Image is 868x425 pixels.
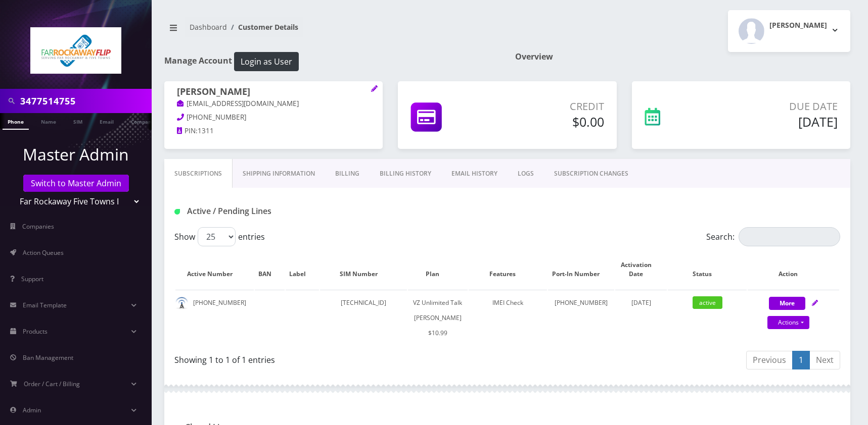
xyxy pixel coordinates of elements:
th: Action: activate to sort column ascending [748,250,839,289]
a: 1 [792,351,810,369]
h1: [PERSON_NAME] [177,86,370,98]
th: BAN: activate to sort column ascending [255,250,285,289]
a: LOGS [508,159,544,188]
a: Billing History [370,159,441,188]
a: Dashboard [190,22,227,32]
h1: Manage Account [164,52,500,71]
a: EMAIL HISTORY [441,159,508,188]
a: SUBSCRIPTION CHANGES [544,159,638,188]
div: IMEI Check [469,295,547,310]
th: Active Number: activate to sort column ascending [175,250,254,289]
a: Switch to Master Admin [23,175,129,192]
a: Previous [746,351,793,369]
div: Showing 1 to 1 of 1 entries [174,350,500,366]
h1: Overview [515,52,851,62]
a: Billing [325,159,370,188]
span: Order / Cart / Billing [24,380,80,388]
select: Showentries [198,227,236,246]
button: [PERSON_NAME] [728,10,850,52]
h2: [PERSON_NAME] [769,21,827,30]
p: Credit [497,99,604,114]
th: Activation Date: activate to sort column ascending [615,250,667,289]
p: Due Date [714,99,838,114]
th: Port-In Number: activate to sort column ascending [548,250,614,289]
td: [TECHNICAL_ID] [320,290,407,346]
span: [PHONE_NUMBER] [187,113,246,122]
th: Features: activate to sort column ascending [469,250,547,289]
span: Products [23,327,48,336]
span: [DATE] [631,298,651,307]
button: Login as User [234,52,299,71]
input: Search: [739,227,840,246]
span: 1311 [198,126,214,135]
img: Active / Pending Lines [174,209,180,215]
input: Search in Company [20,91,149,111]
a: [EMAIL_ADDRESS][DOMAIN_NAME] [177,99,299,109]
li: Customer Details [227,22,298,32]
a: Phone [3,113,29,130]
span: Companies [22,222,54,231]
a: Subscriptions [164,159,233,188]
img: default.png [175,297,188,309]
nav: breadcrumb [164,17,500,45]
a: Shipping Information [233,159,325,188]
a: Login as User [232,55,299,66]
span: Action Queues [23,248,64,257]
label: Search: [706,227,840,246]
a: Name [36,113,61,129]
h5: [DATE] [714,114,838,129]
h1: Active / Pending Lines [174,206,386,216]
td: [PHONE_NUMBER] [175,290,254,346]
a: Email [95,113,119,129]
th: Plan: activate to sort column ascending [408,250,467,289]
span: Ban Management [23,353,73,362]
button: More [769,297,805,310]
a: Next [809,351,840,369]
th: Label: activate to sort column ascending [286,250,319,289]
label: Show entries [174,227,265,246]
a: Company [126,113,160,129]
span: active [693,296,722,309]
td: [PHONE_NUMBER] [548,290,614,346]
h5: $0.00 [497,114,604,129]
a: SIM [68,113,87,129]
span: Admin [23,406,41,414]
td: VZ Unlimited Talk [PERSON_NAME] $10.99 [408,290,467,346]
span: Support [21,275,43,283]
a: PIN: [177,126,198,136]
th: SIM Number: activate to sort column ascending [320,250,407,289]
th: Status: activate to sort column ascending [668,250,746,289]
img: Far Rockaway Five Towns Flip [30,27,121,74]
a: Actions [767,316,809,329]
span: Email Template [23,301,67,309]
